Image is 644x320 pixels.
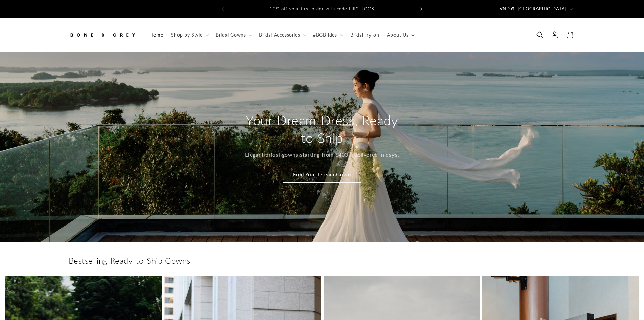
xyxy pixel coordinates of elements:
summary: Bridal Accessories [255,28,309,42]
h2: Bestselling Ready-to-Ship Gowns [69,255,576,266]
summary: #BGBrides [309,28,346,42]
a: Find Your Dream Gown [283,167,361,183]
span: Shop by Style [171,32,202,38]
summary: About Us [383,28,418,42]
p: Elegant bridal gowns starting from $400, , delivered in days. [245,150,399,160]
summary: Search [532,27,547,42]
a: Home [145,28,167,42]
a: Bone and Grey Bridal [66,25,139,45]
span: Home [149,32,163,38]
summary: Bridal Gowns [212,28,255,42]
span: About Us [387,32,408,38]
button: Previous announcement [216,3,231,16]
span: 10% off your first order with code FIRSTLOOK [270,6,375,12]
a: Bridal Try-on [346,28,383,42]
button: VND ₫ | [GEOGRAPHIC_DATA] [496,3,576,16]
span: VND ₫ | [GEOGRAPHIC_DATA] [500,6,567,13]
span: Bridal Accessories [259,32,300,38]
img: Bone and Grey Bridal [69,27,136,42]
summary: Shop by Style [167,28,212,42]
h2: Your Dream Dress, Ready to Ship [242,111,402,147]
span: Bridal Gowns [216,32,246,38]
span: Bridal Try-on [350,32,379,38]
span: #BGBrides [313,32,337,38]
button: Next announcement [414,3,429,16]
